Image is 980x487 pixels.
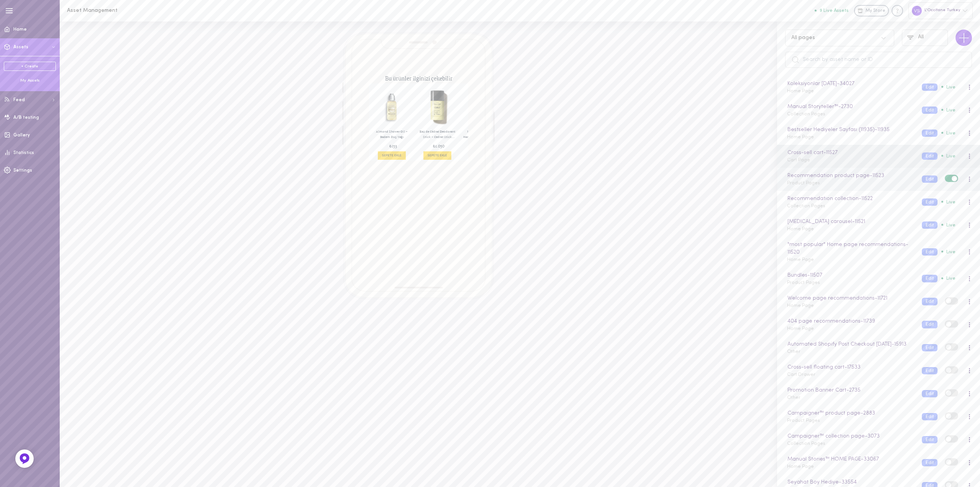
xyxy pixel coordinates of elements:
[941,223,955,228] span: Live
[786,478,915,487] div: Seyahat Boy Hediye - 33554
[4,78,56,84] div: My Assets
[922,344,938,351] button: Edit
[922,221,938,229] button: Edit
[922,413,938,420] button: Edit
[787,464,814,469] span: Home Page
[922,436,938,443] button: Edit
[462,129,504,134] h3: Néroli & Orchidée Eau Harmonieuse Shower Gel - Portakal Çiçeği & Orkide Özel Seri Duş Jeli
[786,363,915,372] div: Cross-sell floating cart - 17533
[922,84,938,91] button: Edit
[787,135,814,139] span: Home Page
[922,107,938,114] button: Edit
[4,62,56,71] a: + Create
[941,200,955,205] span: Live
[922,275,938,282] button: Edit
[787,303,814,308] span: Home Page
[786,409,915,418] div: Campaigner™ product page - 2883
[378,77,459,82] h2: Bu ürünler ilginizi çekebilir
[786,294,915,303] div: Welcome page recommendations - 11721
[854,5,889,16] a: My Store
[922,390,938,397] button: Edit
[866,8,885,15] span: My Store
[13,133,30,138] span: Gallery
[13,98,25,102] span: Feed
[787,89,814,93] span: Home Page
[392,144,397,150] span: 153
[787,326,814,331] span: Home Page
[787,158,810,162] span: Cart Page
[787,227,814,231] span: Home Page
[941,154,955,159] span: Live
[785,52,972,68] input: Search by asset name or ID
[922,367,938,374] button: Edit
[922,198,938,206] button: Edit
[377,150,407,161] span: SEPETE EKLE
[786,340,915,349] div: Automated Shopify Post Checkout [DATE] - 15913
[786,103,915,111] div: Manual Storyteller™ - 2730
[786,271,915,280] div: Bundles - 11507
[786,386,915,395] div: Promotion Banner Cart - 2735
[922,248,938,256] button: Edit
[815,8,849,13] button: 9 Live Assets
[389,144,392,150] span: ₺
[941,108,955,113] span: Live
[892,5,903,16] div: Knowledge center
[468,150,498,161] span: SEPETE EKLE
[415,84,460,161] div: SEPETE EKLE
[908,2,973,19] div: L'Occitane Turkey
[787,418,820,423] span: Product Pages
[786,241,915,256] div: "most popular" Home page recommendations - 11520
[786,218,915,226] div: [MEDICAL_DATA] carousel - 11521
[786,455,915,464] div: Manual Stories™ HOME PAGE - 33067
[787,280,820,285] span: Product Pages
[422,150,452,161] span: SEPETE EKLE
[787,441,825,446] span: Collection Pages
[786,432,915,441] div: Campaigner™ collection page - 3073
[13,45,28,49] span: Assets
[435,144,444,150] span: 1.050
[787,395,800,400] span: Other
[787,257,814,262] span: Home Page
[941,85,955,90] span: Live
[941,276,955,281] span: Live
[13,27,27,32] span: Home
[433,144,435,150] span: ₺
[13,115,39,120] span: A/B testing
[791,35,815,41] div: All pages
[460,84,506,161] div: SEPETE EKLE
[417,129,458,134] h3: Eau de Cédrat Deodorant Stick - Cedrat Stick Deodorant
[922,321,938,328] button: Edit
[13,151,34,155] span: Statistics
[922,175,938,183] button: Edit
[786,195,915,203] div: Recommendation collection - 11522
[67,8,193,13] h1: Asset Management
[369,84,415,161] div: SEPETE EKLE
[815,8,854,13] a: 9 Live Assets
[786,126,915,134] div: Bestseller Hediyeler Sayfası (11935) - 11935
[922,459,938,466] button: Edit
[787,112,825,116] span: Collection Pages
[786,172,915,180] div: Recommendation product page - 11523
[922,130,938,137] button: Edit
[922,298,938,305] button: Edit
[922,152,938,160] button: Edit
[787,372,815,377] span: Cart Drawer
[787,181,820,185] span: Product Pages
[902,30,948,46] button: All
[371,129,413,134] h3: Almond Shower Oil - Badem Duş Yağı
[941,131,955,136] span: Live
[786,80,915,88] div: Koleksiyonlar [DATE] - 34027
[786,149,915,157] div: Cross-sell cart - 11527
[941,249,955,254] span: Live
[786,317,915,326] div: 404 page recommendations - 11739
[19,453,30,464] img: Feedback Button
[787,204,825,208] span: Collection Pages
[787,349,800,354] span: Other
[13,168,32,173] span: Settings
